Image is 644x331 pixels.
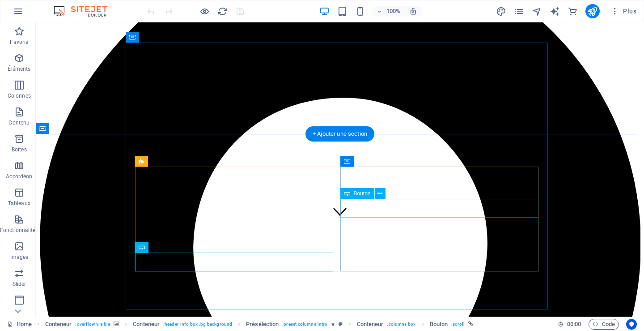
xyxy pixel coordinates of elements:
[387,319,415,330] span: . columns-box
[373,6,404,17] button: 100%
[10,39,28,46] p: Favoris
[282,319,327,330] span: . preset-columns-intro
[45,319,473,330] nav: breadcrumb
[496,6,506,17] i: Design (Ctrl+Alt+Y)
[246,319,279,330] span: Cliquez pour sélectionner. Double-cliquez pour modifier.
[568,6,578,17] button: commerce
[468,322,473,327] i: Cet élément a un lien.
[573,321,575,327] span: :
[532,6,542,17] button: navigator
[199,6,210,17] button: Cliquez ici pour quitter le mode Aperçu et poursuivre l'édition.
[610,7,636,16] span: Plus
[514,6,525,17] button: pages
[550,6,560,17] button: text_generator
[550,6,560,17] i: AI Writer
[568,6,578,17] i: E-commerce
[567,319,581,330] span: 00 00
[12,146,27,153] p: Boîtes
[51,6,119,17] img: Editor Logo
[13,280,26,288] p: Slider
[8,119,30,126] p: Contenu
[357,319,384,330] span: Cliquez pour sélectionner. Double-cliquez pour modifier.
[163,319,232,330] span: . header-info-box .bg-background
[331,322,335,327] i: Cet élément contient une animation.
[589,319,619,330] button: Code
[430,319,448,330] span: Cliquez pour sélectionner. Double-cliquez pour modifier.
[514,6,524,17] i: Pages (Ctrl+Alt+S)
[10,254,29,261] p: Images
[386,6,400,17] h6: 100%
[593,319,615,330] span: Code
[626,319,637,330] button: Usercentrics
[217,6,228,17] button: reload
[354,191,371,196] span: Bouton
[8,92,31,99] p: Colonnes
[305,126,374,142] div: + Ajouter une section
[45,319,72,330] span: Cliquez pour sélectionner. Double-cliquez pour modifier.
[607,4,640,18] button: Plus
[114,322,119,327] i: Cet élément contient un arrière-plan.
[532,6,542,17] i: Navigateur
[75,319,110,330] span: . overflow-visible
[496,6,507,17] button: design
[451,319,465,330] span: . scroll
[558,319,581,330] h6: Durée de la session
[339,322,343,327] i: Cet élément est une présélection personnalisable.
[8,65,30,73] p: Éléments
[6,173,32,180] p: Accordéon
[133,319,160,330] span: Cliquez pour sélectionner. Double-cliquez pour modifier.
[217,6,228,17] i: Actualiser la page
[8,200,30,207] p: Tableaux
[585,4,600,18] button: publish
[587,6,597,17] i: Publier
[7,319,32,330] a: Cliquez pour annuler la sélection. Double-cliquez pour ouvrir Pages.
[409,7,417,15] i: Lors du redimensionnement, ajuster automatiquement le niveau de zoom en fonction de l'appareil sé...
